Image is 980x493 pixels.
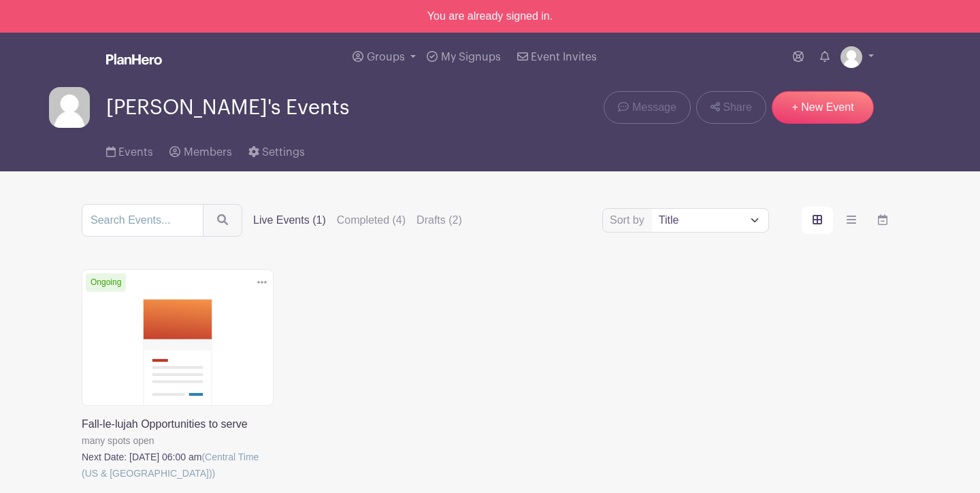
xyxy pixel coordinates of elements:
span: My Signups [441,52,501,63]
label: Drafts (2) [416,212,462,228]
div: order and view [802,207,898,234]
a: Events [106,128,153,171]
label: Live Events (1) [253,212,326,228]
span: Event Invites [531,52,597,63]
label: Completed (4) [337,212,406,228]
span: Settings [262,147,305,158]
input: Search Events... [82,204,203,237]
label: Sort by [610,212,649,228]
img: default-ce2991bfa6775e67f084385cd625a349d9dcbb7a52a09fb2fda1e96e2d18dcdb.png [840,46,862,68]
img: logo_white-6c42ec7e38ccf1d336a20a19083b03d10ae64f83f12c07503d8b9e83406b4c7d.svg [106,54,162,65]
span: [PERSON_NAME]'s Events [106,97,349,119]
a: Message [604,91,690,124]
a: My Signups [421,33,506,82]
span: Members [184,147,232,158]
a: + New Event [772,91,874,124]
a: Groups [347,33,421,82]
span: Share [723,99,752,116]
a: Members [169,128,231,171]
div: filters [253,212,473,228]
span: Groups [367,52,405,63]
span: Events [118,147,153,158]
a: Settings [248,128,305,171]
a: Event Invites [512,33,602,82]
a: Share [696,91,766,124]
img: default-ce2991bfa6775e67f084385cd625a349d9dcbb7a52a09fb2fda1e96e2d18dcdb.png [49,87,90,128]
span: Message [632,99,676,116]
